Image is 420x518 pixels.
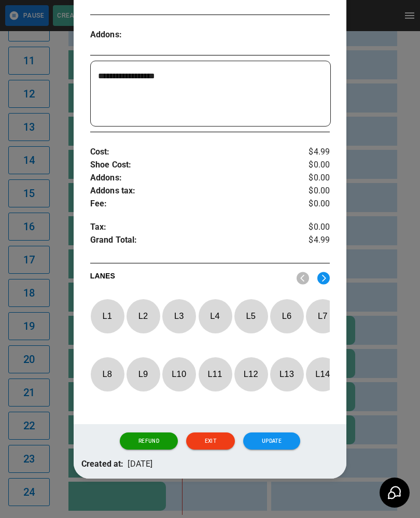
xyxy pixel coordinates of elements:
p: $0.00 [290,185,330,198]
p: Shoe Cost : [90,159,290,172]
p: $0.00 [290,198,330,211]
p: Tax : [90,221,290,234]
img: right.svg [317,272,330,285]
p: L 11 [198,362,232,386]
p: Created at: [81,458,124,471]
p: L 1 [90,304,124,328]
p: [DATE] [128,458,152,471]
img: nav_left.svg [297,272,309,285]
p: L 2 [126,304,160,328]
button: Update [243,432,300,450]
p: $0.00 [290,159,330,172]
p: Grand Total : [90,234,290,249]
p: LANES [90,271,289,285]
button: Exit [186,432,235,450]
p: Cost : [90,146,290,159]
p: $0.00 [290,172,330,185]
p: $4.99 [290,146,330,159]
p: L 8 [90,362,124,386]
p: L 6 [270,304,304,328]
p: L 4 [198,304,232,328]
p: Fee : [90,198,290,211]
p: Addons : [90,172,290,185]
p: L 3 [162,304,196,328]
p: $4.99 [290,234,330,249]
p: L 14 [305,362,340,386]
p: L 13 [270,362,304,386]
p: L 7 [305,304,340,328]
p: Addons : [90,29,150,41]
p: L 10 [162,362,196,386]
p: Addons tax : [90,185,290,198]
p: L 5 [234,304,268,328]
p: L 9 [126,362,160,386]
p: $0.00 [290,221,330,234]
button: Refund [120,432,178,450]
p: L 12 [234,362,268,386]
